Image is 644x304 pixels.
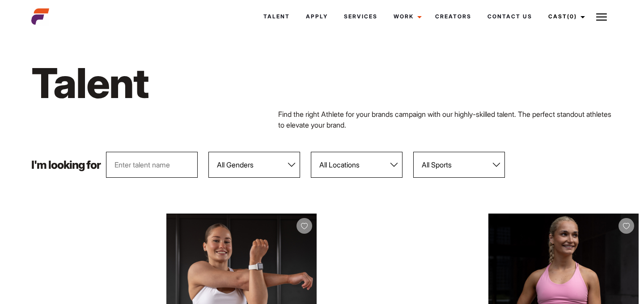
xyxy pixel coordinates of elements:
[278,109,613,130] p: Find the right Athlete for your brands campaign with our highly-skilled talent. The perfect stand...
[106,152,198,178] input: Enter talent name
[31,8,49,26] img: cropped-aefm-brand-fav-22-square.png
[298,4,336,29] a: Apply
[567,13,577,20] span: (0)
[479,4,540,29] a: Contact Us
[31,57,366,109] h1: Talent
[596,12,607,22] img: Burger icon
[386,4,427,29] a: Work
[540,4,590,29] a: Cast(0)
[31,159,101,171] p: I'm looking for
[336,4,386,29] a: Services
[427,4,479,29] a: Creators
[255,4,298,29] a: Talent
